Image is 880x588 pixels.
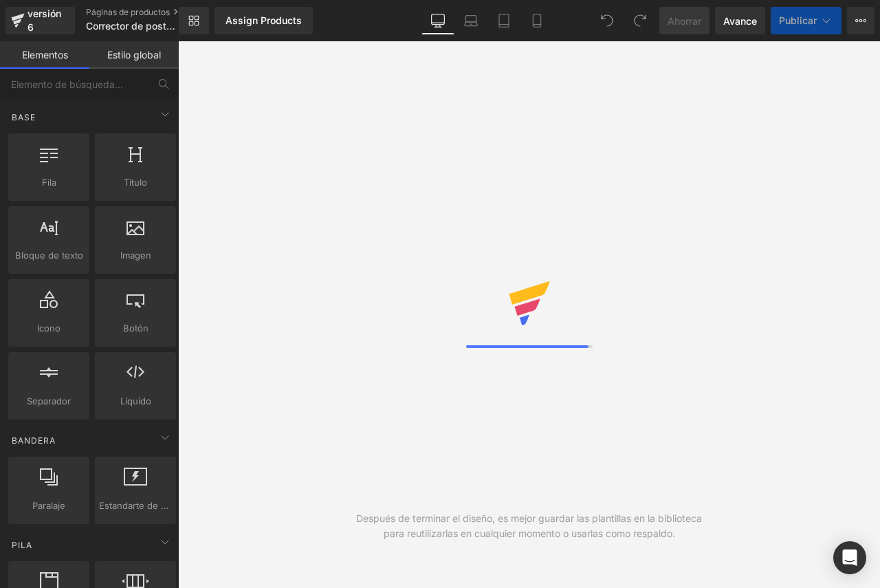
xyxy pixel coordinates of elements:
[779,14,817,26] font: Publicar
[833,541,866,574] div: Abrir Intercom Messenger
[12,435,56,446] font: Bandera
[454,7,487,34] a: Computadora portátil
[593,7,621,34] button: Deshacer
[99,500,186,511] font: Estandarte de héroe
[86,7,170,17] font: Páginas de productos
[37,323,60,334] font: Icono
[626,7,654,34] button: Rehacer
[120,250,151,261] font: Imagen
[847,7,874,34] button: Más
[668,15,701,27] font: Ahorrar
[27,8,61,33] font: versión 6
[179,7,209,34] a: Nueva Biblioteca
[86,7,201,18] a: Páginas de productos
[723,15,757,27] font: Avance
[32,500,65,511] font: Paralaje
[123,323,148,334] font: Botón
[107,49,161,61] font: Estilo global
[12,112,36,122] font: Base
[225,15,302,26] div: Assign Products
[487,7,520,34] a: Tableta
[520,7,553,34] a: Móvil
[22,49,68,61] font: Elementos
[15,250,83,261] font: Bloque de texto
[42,177,56,188] font: Fila
[86,20,181,32] font: Corrector de postura
[12,540,32,550] font: Pila
[421,7,454,34] a: De oficina
[27,395,71,406] font: Separador
[5,7,75,34] a: versión 6
[715,7,765,34] a: Avance
[124,177,147,188] font: Título
[771,7,841,34] button: Publicar
[120,395,151,406] font: Líquido
[356,512,702,539] font: Después de terminar el diseño, es mejor guardar las plantillas en la biblioteca para reutilizarla...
